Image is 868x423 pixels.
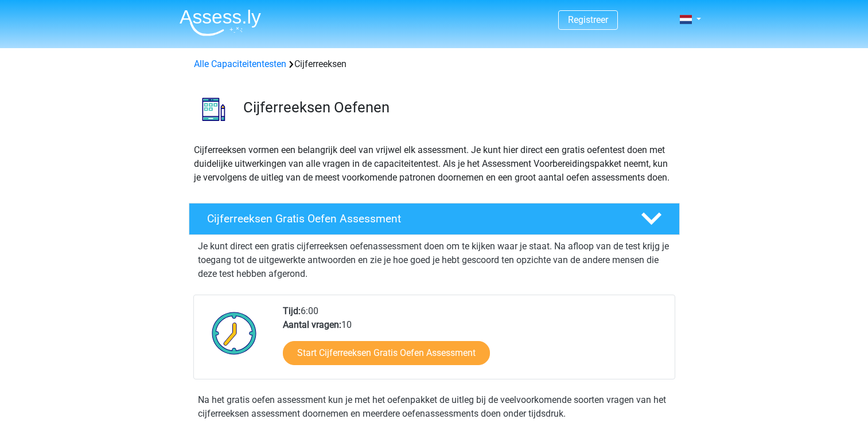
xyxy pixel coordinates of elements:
[207,212,622,225] h4: Cijferreeksen Gratis Oefen Assessment
[243,99,671,116] h3: Cijferreeksen Oefenen
[274,304,674,379] div: 6:00 10
[568,14,608,25] a: Registreer
[194,58,286,69] a: Alle Capaciteitentesten
[180,9,261,36] img: Assessly
[184,203,684,235] a: Cijferreeksen Gratis Oefen Assessment
[205,304,263,362] img: Klok
[283,305,301,316] b: Tijd:
[193,393,675,421] div: Na het gratis oefen assessment kun je met het oefenpakket de uitleg bij de veelvoorkomende soorte...
[189,85,238,134] img: cijferreeksen
[194,143,675,185] p: Cijferreeksen vormen een belangrijk deel van vrijwel elk assessment. Je kunt hier direct een grat...
[189,57,679,71] div: Cijferreeksen
[283,319,341,330] b: Aantal vragen:
[283,341,490,365] a: Start Cijferreeksen Gratis Oefen Assessment
[198,240,671,281] p: Je kunt direct een gratis cijferreeksen oefenassessment doen om te kijken waar je staat. Na afloo...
